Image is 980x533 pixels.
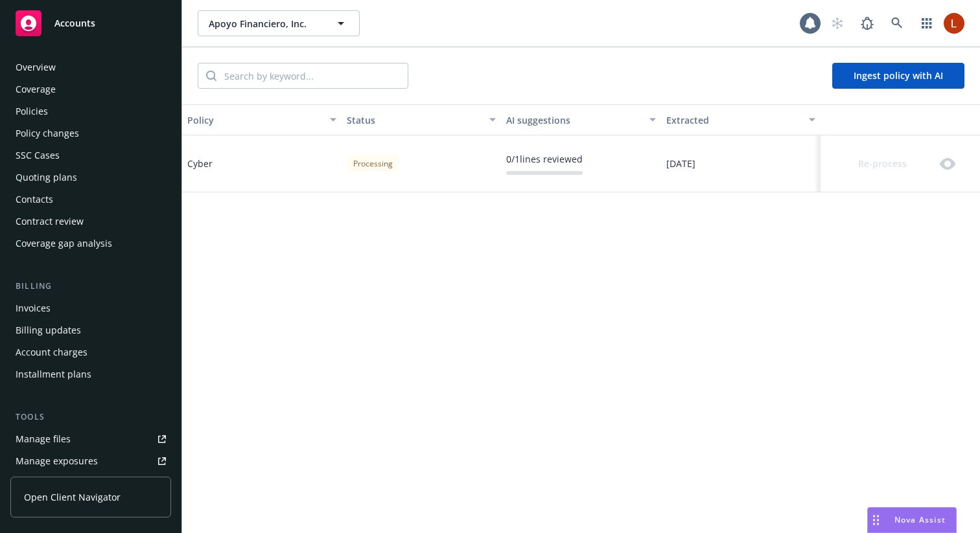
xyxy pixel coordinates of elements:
input: Search by keyword... [216,63,408,88]
a: Accounts [10,5,171,41]
div: SSC Cases [16,145,60,166]
a: Search [884,10,910,36]
div: Processing [347,155,399,172]
svg: Search [206,71,216,81]
button: Extracted [661,104,821,135]
a: Coverage gap analysis [10,233,171,254]
div: AI suggestions [506,113,641,127]
span: Accounts [54,18,95,28]
div: Policies [16,101,48,122]
div: Contract review [16,211,84,232]
button: Policy [182,104,342,135]
div: Status [347,113,482,127]
img: photo [944,13,964,34]
div: 0 / 1 lines reviewed [506,152,583,166]
a: Invoices [10,298,171,319]
a: Manage files [10,429,171,449]
a: Manage exposures [10,451,171,471]
a: Policy changes [10,123,171,144]
button: Status [342,104,501,135]
div: Cyber [187,157,213,170]
div: Coverage gap analysis [16,233,112,254]
div: Quoting plans [16,167,77,188]
span: Nova Assist [894,514,946,525]
div: Drag to move [868,508,884,532]
div: Extracted [666,113,801,127]
div: Manage files [16,429,71,449]
div: Coverage [16,79,56,100]
a: Overview [10,57,171,78]
div: Overview [16,57,56,78]
a: Contract review [10,211,171,232]
div: Invoices [16,298,51,319]
div: Policy [187,113,322,127]
div: Tools [10,411,171,424]
button: Ingest policy with AI [832,63,964,89]
button: Apoyo Financiero, Inc. [198,10,360,36]
span: [DATE] [666,157,695,170]
a: Quoting plans [10,167,171,188]
span: Apoyo Financiero, Inc. [209,17,321,30]
button: AI suggestions [501,104,660,135]
a: Installment plans [10,364,171,385]
a: Start snowing [824,10,850,36]
div: Policy changes [16,123,79,144]
a: Contacts [10,189,171,210]
a: Coverage [10,79,171,100]
span: Open Client Navigator [24,490,121,504]
div: Account charges [16,342,87,363]
div: Manage exposures [16,451,98,471]
div: Billing [10,280,171,293]
div: Contacts [16,189,53,210]
div: Billing updates [16,320,81,341]
a: Billing updates [10,320,171,341]
a: Report a Bug [854,10,880,36]
a: Policies [10,101,171,122]
a: Account charges [10,342,171,363]
a: Switch app [914,10,940,36]
button: Nova Assist [867,507,957,533]
div: Installment plans [16,364,91,385]
a: SSC Cases [10,145,171,166]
